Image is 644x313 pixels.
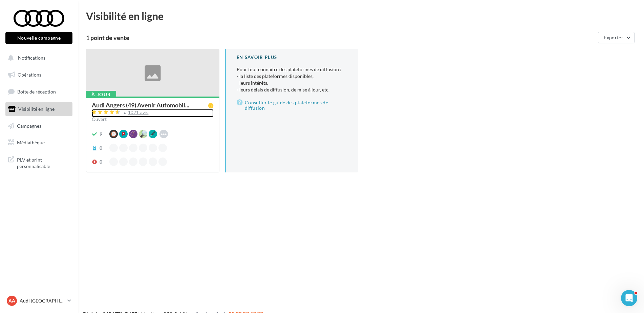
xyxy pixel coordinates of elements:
[4,68,74,82] a: Opérations
[8,297,15,304] span: AA
[237,66,347,93] p: Pour tout connaître des plateformes de diffusion :
[604,35,623,40] span: Exporter
[4,84,74,99] a: Boîte de réception
[17,140,45,145] span: Médiathèque
[17,89,56,95] span: Boîte de réception
[18,55,45,61] span: Notifications
[4,102,74,116] a: Visibilité en ligne
[237,80,347,86] li: - leurs intérêts,
[5,294,72,307] a: AA Audi [GEOGRAPHIC_DATA]
[621,290,637,306] iframe: Intercom live chat
[4,135,74,150] a: Médiathèque
[86,11,636,21] div: Visibilité en ligne
[20,297,65,304] p: Audi [GEOGRAPHIC_DATA]
[92,109,214,117] a: 1021 avis
[4,152,74,172] a: PLV et print personnalisable
[17,123,41,128] span: Campagnes
[237,99,347,112] a: Consulter le guide des plateformes de diffusion
[237,54,347,61] div: En savoir plus
[237,73,347,80] li: - la liste des plateformes disponibles,
[4,51,71,65] button: Notifications
[4,119,74,133] a: Campagnes
[86,91,116,98] div: À jour
[5,32,72,44] button: Nouvelle campagne
[100,159,102,165] div: 0
[100,131,102,138] div: 9
[100,145,102,151] div: 0
[18,106,55,112] span: Visibilité en ligne
[237,86,347,93] li: - leurs délais de diffusion, de mise à jour, etc.
[598,32,635,43] button: Exporter
[17,155,70,170] span: PLV et print personnalisable
[18,72,41,78] span: Opérations
[92,102,189,108] span: Audi Angers (49) Avenir Automobil...
[86,35,595,41] div: 1 point de vente
[92,116,107,122] span: Ouvert
[128,110,149,115] div: 1021 avis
